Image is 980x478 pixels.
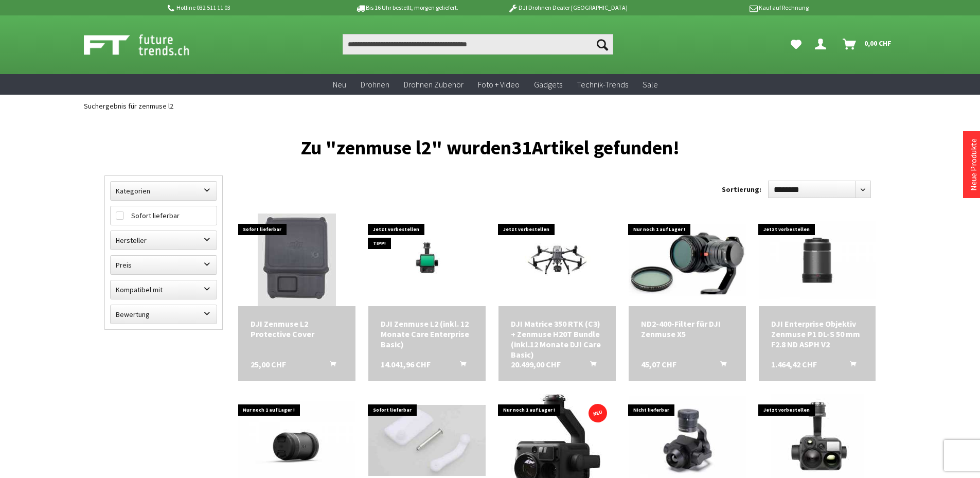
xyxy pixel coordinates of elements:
a: Neue Produkte [968,138,978,191]
img: DJI Phantom 1 Tilt- / Pitchhebel für die Zenmuse H3-2D [368,405,486,476]
span: 25,00 CHF [251,359,286,369]
a: Dein Konto [811,34,834,55]
label: Sortierung: [722,181,761,198]
h1: Zu "zenmuse l2" wurden Artikel gefunden! [104,140,876,155]
div: DJI Zenmuse L2 Protective Cover [251,318,343,339]
a: DJI Enterprise Objektiv Zenmuse P1 DL-S 50 mm F2.8 ND ASPH V2 1.464,42 CHF In den Warenkorb [771,318,864,349]
span: Suchergebnis für zenmuse l2 [84,101,173,111]
span: 0,00 CHF [864,35,892,51]
img: DJI Enterprise Objektiv Zenmuse P1 DL-S 50 mm F2.8 ND ASPH V2 [759,221,876,299]
span: Neu [333,79,346,90]
div: DJI Zenmuse L2 (inkl. 12 Monate Care Enterprise Basic) [381,318,473,349]
button: In den Warenkorb [317,359,342,373]
a: Drohnen Zubehör [397,74,471,95]
label: Kategorien [111,182,217,200]
a: Meine Favoriten [786,34,807,55]
a: Foto + Video [471,74,527,95]
a: Sale [635,74,665,95]
img: DJI Zenmuse L2 (inkl. 12 Monate Care Enterprise Basic) [368,227,486,293]
button: In den Warenkorb [838,359,862,373]
img: ND2-400-Filter für DJI Zenmuse X5 [629,224,746,296]
a: Drohnen [353,74,397,95]
img: DJI Zenmuse L2 Protective Cover [258,214,336,306]
span: Drohnen Zubehör [404,79,464,90]
span: Sale [643,79,658,90]
a: Warenkorb [839,34,897,55]
label: Kompatibel mit [111,280,217,299]
span: 14.041,96 CHF [381,359,431,369]
span: Gadgets [534,79,562,90]
span: 45,07 CHF [641,359,676,369]
a: Technik-Trends [569,74,635,95]
button: In den Warenkorb [448,359,472,373]
button: In den Warenkorb [708,359,733,373]
button: Suchen [592,34,613,55]
button: In den Warenkorb [578,359,602,373]
a: DJI Zenmuse L2 Protective Cover 25,00 CHF In den Warenkorb [251,318,343,339]
p: Kauf auf Rechnung [648,2,809,14]
label: Hersteller [111,231,217,250]
a: DJI Zenmuse L2 (inkl. 12 Monate Care Enterprise Basic) 14.041,96 CHF In den Warenkorb [381,318,473,349]
div: DJI Enterprise Objektiv Zenmuse P1 DL-S 50 mm F2.8 ND ASPH V2 [771,318,864,349]
span: Technik-Trends [577,79,628,90]
p: DJI Drohnen Dealer [GEOGRAPHIC_DATA] [487,2,648,14]
label: Bewertung [111,305,217,324]
span: 1.464,42 CHF [771,359,817,369]
div: DJI Matrice 350 RTK (C3) + Zenmuse H20T Bundle (inkl.12 Monate DJI Care Basic) [511,318,603,360]
p: Hotline 032 511 11 03 [166,2,327,14]
a: DJI Matrice 350 RTK (C3) + Zenmuse H20T Bundle (inkl.12 Monate DJI Care Basic) 20.499,00 CHF In d... [511,318,603,360]
input: Produkt, Marke, Kategorie, EAN, Artikelnummer… [343,34,613,55]
label: Sofort lieferbar [111,206,217,225]
span: 31 [511,135,532,160]
span: 20.499,00 CHF [511,359,561,369]
span: Drohnen [361,79,389,90]
div: ND2-400-Filter für DJI Zenmuse X5 [641,318,734,339]
img: Shop Futuretrends - zur Startseite wechseln [84,32,212,58]
img: DJI Matrice 350 RTK (C3) + Zenmuse H20T Bundle (inkl.12 Monate DJI Care Basic) [498,223,616,297]
label: Preis [111,256,217,274]
a: ND2-400-Filter für DJI Zenmuse X5 45,07 CHF In den Warenkorb [641,318,734,339]
span: Foto + Video [478,79,520,90]
p: Bis 16 Uhr bestellt, morgen geliefert. [327,2,487,14]
a: Neu [326,74,353,95]
a: Gadgets [527,74,569,95]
